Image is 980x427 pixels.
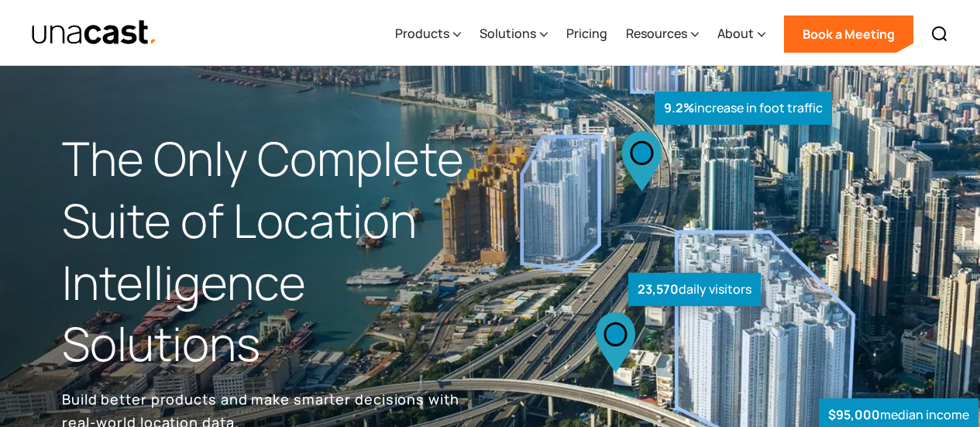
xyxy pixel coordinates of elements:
img: Unacast text logo [31,19,157,46]
div: About [717,24,754,43]
div: Products [395,2,461,66]
img: Search icon [930,25,949,43]
strong: 23,570 [638,281,679,298]
div: daily visitors [628,273,761,306]
h1: The Only Complete Suite of Location Intelligence Solutions [62,128,490,375]
div: Solutions [480,24,536,43]
a: Pricing [566,2,607,66]
div: increase in foot traffic [655,91,832,125]
div: Resources [626,24,687,43]
div: About [717,2,765,66]
strong: $95,000 [828,406,880,423]
a: home [31,19,157,46]
div: Products [395,24,449,43]
strong: 9.2% [664,99,694,116]
div: Resources [626,2,699,66]
a: Book a Meeting [784,15,913,53]
div: Solutions [480,2,548,66]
